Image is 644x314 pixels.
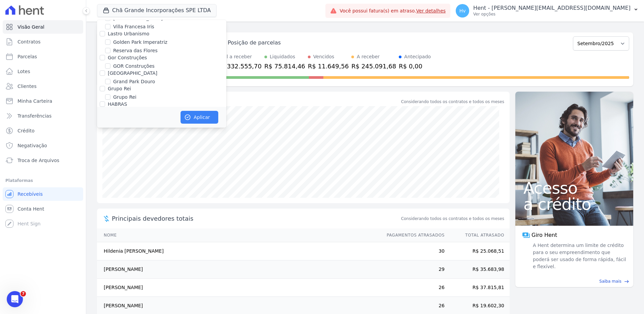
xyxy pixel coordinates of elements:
span: Transferências [18,113,52,119]
div: Posição de parcelas [228,39,281,47]
div: Total a receber [217,53,262,60]
p: Ver opções [473,11,631,17]
span: A Hent determina um limite de crédito para o seu empreendimento que poderá ser usado de forma ráp... [532,242,626,270]
div: Antecipado [404,53,431,60]
a: Lotes [3,65,83,78]
a: Clientes [3,80,83,93]
div: R$ 332.555,70 [217,62,262,71]
span: 7 [21,291,26,296]
button: Chã Grande Incorporações SPE LTDA [97,4,217,17]
label: [GEOGRAPHIC_DATA] [108,70,157,76]
a: Parcelas [3,50,83,63]
span: Parcelas [18,53,37,60]
label: Grupo Rei [108,86,131,91]
div: Vencidos [313,53,334,60]
div: R$ 11.649,56 [308,62,349,71]
td: [PERSON_NAME] [97,260,380,279]
a: Recebíveis [3,187,83,201]
div: Considerando todos os contratos e todos os meses [401,99,504,105]
th: Total Atrasado [445,228,510,242]
a: Saiba mais east [519,278,629,284]
a: Minha Carteira [3,94,83,108]
span: Considerando todos os contratos e todos os meses [401,216,504,222]
span: Hv [459,8,466,13]
span: Principais devedores totais [112,214,400,223]
th: Pagamentos Atrasados [380,228,445,242]
div: R$ 75.814,46 [264,62,305,71]
div: Saldo devedor total [112,97,400,106]
label: GOR Construções [113,63,155,70]
span: Você possui fatura(s) em atraso. [340,7,446,14]
span: Recebíveis [18,191,43,197]
label: Golden Park Imperatriz [113,39,167,46]
div: R$ 245.091,68 [351,62,396,71]
label: Reserva das Flores [113,47,158,54]
td: Hildenia [PERSON_NAME] [97,242,380,260]
span: Lotes [18,68,30,75]
label: Gor Construções [108,55,147,60]
p: Hent - [PERSON_NAME][EMAIL_ADDRESS][DOMAIN_NAME] [473,5,631,11]
div: A receber [357,53,380,60]
iframe: Intercom live chat [7,291,23,307]
td: R$ 37.815,81 [445,279,510,297]
a: Negativação [3,139,83,152]
td: 30 [380,242,445,260]
label: Lastro Urbanismo [108,31,149,36]
span: Clientes [18,83,36,90]
span: Troca de Arquivos [18,157,59,164]
span: Acesso [523,180,625,196]
label: Grupo Rei [113,94,136,101]
button: Aplicar [181,111,218,124]
a: Troca de Arquivos [3,154,83,167]
label: HABRAS [108,101,127,107]
a: Conta Hent [3,202,83,216]
div: Liquidados [270,53,295,60]
span: Saiba mais [599,278,621,284]
span: Visão Geral [18,24,44,30]
a: Visão Geral [3,20,83,34]
span: a crédito [523,196,625,212]
span: Contratos [18,38,40,45]
button: Hv Hent - [PERSON_NAME][EMAIL_ADDRESS][DOMAIN_NAME] Ver opções [450,1,644,20]
td: 29 [380,260,445,279]
a: Contratos [3,35,83,49]
th: Nome [97,228,380,242]
label: Villa Francesa Iris [113,23,154,30]
td: R$ 35.683,98 [445,260,510,279]
label: Grand Park Douro [113,78,155,85]
div: R$ 0,00 [399,62,431,71]
a: Transferências [3,109,83,123]
span: Minha Carteira [18,98,52,104]
span: Giro Hent [532,231,557,239]
a: Ver detalhes [416,8,446,13]
span: east [624,279,629,284]
span: Negativação [18,142,47,149]
a: Crédito [3,124,83,137]
span: Crédito [18,127,35,134]
td: R$ 25.068,51 [445,242,510,260]
td: [PERSON_NAME] [97,279,380,297]
td: 26 [380,279,445,297]
div: Plataformas [5,177,80,185]
span: Conta Hent [18,206,44,212]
